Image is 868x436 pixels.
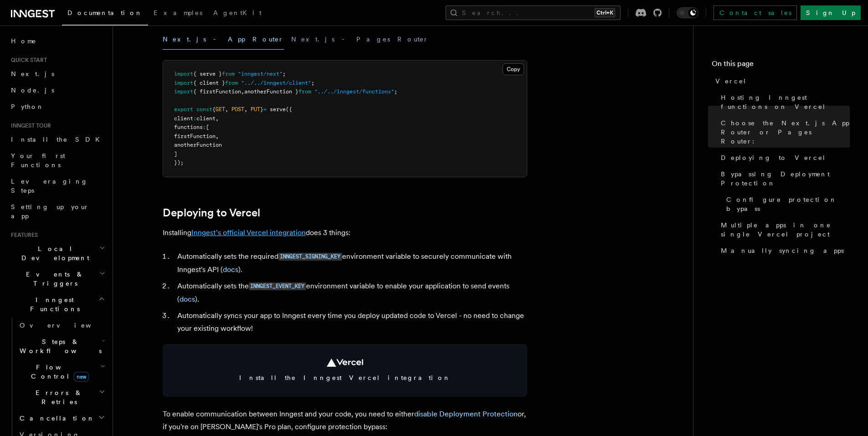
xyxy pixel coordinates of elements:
[180,295,195,303] a: docs
[717,115,850,149] a: Choose the Next.js App Router or Pages Router:
[278,252,342,261] a: INNGEST_SIGNING_KEY
[175,280,527,306] li: Automatically sets the environment variable to enable your application to send events ( ).
[286,106,292,113] span: ({
[715,77,747,86] span: Vercel
[394,88,397,95] span: ;
[193,115,196,122] span: :
[721,153,826,162] span: Deploying to Vercel
[174,80,193,86] span: import
[503,63,524,75] button: Copy
[208,3,267,25] a: AgentKit
[801,5,861,20] a: Sign Up
[7,66,107,82] a: Next.js
[7,295,98,313] span: Inngest Functions
[721,169,850,188] span: Bypassing Deployment Protection
[74,372,89,382] span: new
[314,88,394,95] span: "../../inngest/functions"
[193,80,225,86] span: { client }
[16,333,107,359] button: Steps & Workflows
[20,322,113,329] span: Overview
[206,124,209,130] span: [
[717,242,850,259] a: Manually syncing apps
[175,250,527,276] li: Automatically sets the required environment variable to securely communicate with Inngest's API ( ).
[244,106,247,113] span: ,
[7,241,107,266] button: Local Development
[174,106,193,113] span: export
[7,231,38,239] span: Features
[717,89,850,115] a: Hosting Inngest functions on Vercel
[714,5,797,20] a: Contact sales
[163,206,260,219] a: Deploying to Vercel
[196,115,216,122] span: client
[11,178,88,194] span: Leveraging Steps
[196,106,212,113] span: const
[148,3,208,25] a: Examples
[260,106,263,113] span: }
[11,36,36,46] span: Home
[241,88,244,95] span: ,
[16,414,95,423] span: Cancellation
[7,244,99,262] span: Local Development
[7,82,107,98] a: Node.js
[163,29,284,50] button: Next.js - App Router
[726,195,850,213] span: Configure protection bypass
[251,106,260,113] span: PUT
[677,7,699,18] button: Toggle dark mode
[216,115,219,122] span: ,
[16,317,107,333] a: Overview
[7,122,51,129] span: Inngest tour
[193,71,222,77] span: { serve }
[7,292,107,317] button: Inngest Functions
[7,266,107,292] button: Events & Triggers
[721,93,850,111] span: Hosting Inngest functions on Vercel
[62,3,148,26] a: Documentation
[174,142,222,148] span: anotherFunction
[249,282,306,290] code: INNGEST_EVENT_KEY
[16,410,107,426] button: Cancellation
[7,270,99,288] span: Events & Triggers
[282,71,286,77] span: ;
[717,166,850,191] a: Bypassing Deployment Protection
[712,73,850,89] a: Vercel
[721,221,850,239] span: Multiple apps in one single Vercel project
[163,226,527,239] p: Installing does 3 things:
[7,33,107,49] a: Home
[16,359,107,385] button: Flow Controlnew
[238,71,282,77] span: "inngest/next"
[11,136,105,143] span: Install the SDK
[174,133,216,139] span: firstFunction
[712,58,850,73] h4: On this page
[203,124,206,130] span: :
[193,88,241,95] span: { firstFunction
[7,148,107,173] a: Your first Functions
[7,199,107,224] a: Setting up your app
[595,8,615,17] kbd: Ctrl+K
[16,388,99,406] span: Errors & Retries
[11,87,54,94] span: Node.js
[11,152,65,169] span: Your first Functions
[67,9,143,16] span: Documentation
[249,282,306,290] a: INNGEST_EVENT_KEY
[216,106,225,113] span: GET
[163,408,527,433] p: To enable communication between Inngest and your code, you need to either or, if you're on [PERSO...
[241,80,311,86] span: "../../inngest/client"
[16,337,102,355] span: Steps & Workflows
[216,133,219,139] span: ,
[717,217,850,242] a: Multiple apps in one single Vercel project
[222,71,235,77] span: from
[721,118,850,146] span: Choose the Next.js App Router or Pages Router:
[163,344,527,397] a: Install the Inngest Vercel integration
[414,410,518,418] a: disable Deployment Protection
[174,71,193,77] span: import
[11,103,44,110] span: Python
[174,373,516,382] span: Install the Inngest Vercel integration
[723,191,850,217] a: Configure protection bypass
[446,5,621,20] button: Search...Ctrl+K
[225,106,228,113] span: ,
[16,363,100,381] span: Flow Control
[191,228,306,237] a: Inngest's official Vercel integration
[174,115,193,122] span: client
[154,9,202,16] span: Examples
[7,131,107,148] a: Install the SDK
[175,309,527,335] li: Automatically syncs your app to Inngest every time you deploy updated code to Vercel - no need to...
